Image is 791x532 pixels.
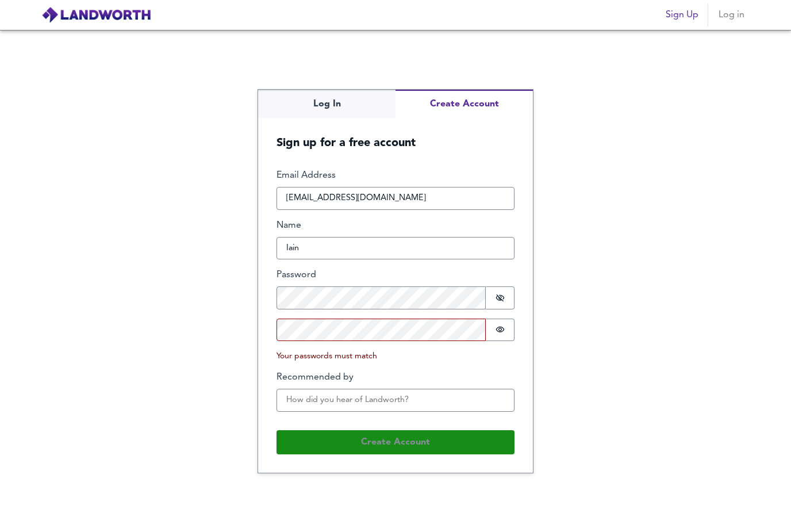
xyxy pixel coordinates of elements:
[277,187,514,210] input: How can we reach you?
[277,350,514,362] p: Your passwords must match
[277,389,514,412] input: How did you hear of Landworth?
[486,319,514,342] button: Show password
[661,3,703,26] button: Sign Up
[486,286,514,309] button: Show password
[277,219,514,232] label: Name
[713,3,750,26] button: Log in
[277,269,514,282] label: Password
[258,90,395,118] button: Log In
[277,169,514,182] label: Email Address
[277,430,514,454] button: Create Account
[277,237,514,260] input: What should we call you?
[395,90,533,118] button: Create Account
[717,7,745,23] span: Log in
[666,7,698,23] span: Sign Up
[277,371,514,384] label: Recommended by
[258,118,533,151] h5: Sign up for a free account
[41,6,151,24] img: logo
